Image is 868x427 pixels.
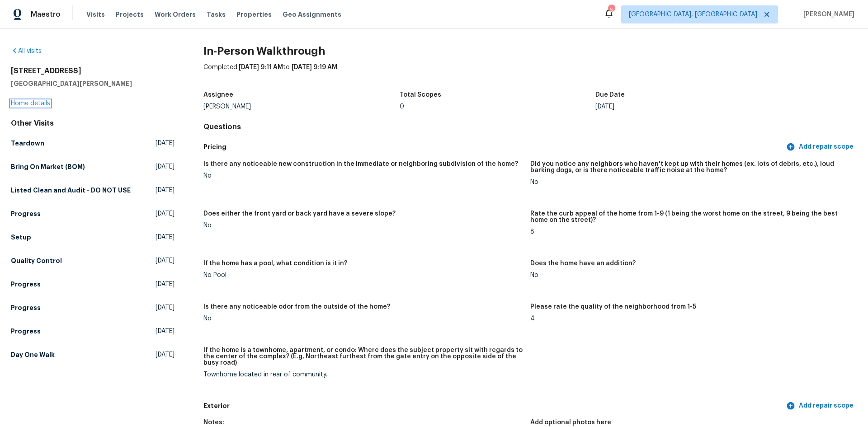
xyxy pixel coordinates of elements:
h5: Day One Walk [11,350,55,359]
h5: Assignee [203,92,233,98]
button: Add repair scope [784,139,857,155]
h5: Does the home have an addition? [530,260,636,267]
div: Townhome located in rear of community. [203,371,523,378]
a: Progress[DATE] [11,323,175,339]
span: [DATE] 9:11 AM [239,64,283,70]
div: No [203,173,523,179]
span: Tasks [207,11,226,18]
span: Projects [116,10,144,19]
span: Add repair scope [788,141,854,153]
div: Completed: to [203,63,857,86]
a: Day One Walk[DATE] [11,347,175,363]
h5: Please rate the quality of the neighborhood from 1-5 [530,304,696,310]
div: No [530,179,850,185]
a: Teardown[DATE] [11,135,175,151]
a: Progress[DATE] [11,276,175,292]
div: 4 [530,315,850,322]
h5: Add optional photos here [530,419,611,426]
span: Properties [236,10,272,19]
h2: In-Person Walkthrough [203,47,857,56]
h5: Is there any noticeable new construction in the immediate or neighboring subdivision of the home? [203,161,518,167]
span: [DATE] [156,162,175,171]
div: [DATE] [595,103,792,110]
h5: Listed Clean and Audit - DO NOT USE [11,186,131,195]
button: Add repair scope [784,398,857,414]
a: Setup[DATE] [11,229,175,245]
div: No Pool [203,272,523,278]
a: All visits [11,48,42,54]
h5: Is there any noticeable odor from the outside of the home? [203,304,390,310]
h5: Does either the front yard or back yard have a severe slope? [203,211,396,217]
h2: [STREET_ADDRESS] [11,66,175,75]
h5: If the home is a townhome, apartment, or condo: Where does the subject property sit with regards ... [203,347,523,366]
div: No [203,315,523,322]
a: Progress[DATE] [11,206,175,222]
h5: Bring On Market (BOM) [11,162,85,171]
span: Work Orders [155,10,196,19]
span: Maestro [31,10,61,19]
h5: Exterior [203,401,784,411]
h5: Teardown [11,139,44,148]
span: [DATE] [156,280,175,289]
h5: Did you notice any neighbors who haven't kept up with their homes (ex. lots of debris, etc.), lou... [530,161,850,174]
h5: Due Date [595,92,625,98]
h5: Progress [11,327,41,336]
a: Progress[DATE] [11,300,175,316]
span: [DATE] [156,256,175,265]
h5: Pricing [203,142,784,152]
h5: Setup [11,233,31,242]
div: 0 [400,103,596,110]
h4: Questions [203,122,857,131]
span: [DATE] [156,139,175,148]
div: No [203,222,523,229]
div: 8 [530,229,850,235]
h5: Rate the curb appeal of the home from 1-9 (1 being the worst home on the street, 9 being the best... [530,211,850,223]
span: [DATE] 9:19 AM [292,64,337,70]
span: [DATE] [156,327,175,336]
h5: Progress [11,209,41,218]
div: Other Visits [11,119,175,128]
span: [DATE] [156,303,175,312]
h5: [GEOGRAPHIC_DATA][PERSON_NAME] [11,79,175,88]
span: [DATE] [156,186,175,195]
a: Listed Clean and Audit - DO NOT USE[DATE] [11,182,175,198]
div: [PERSON_NAME] [203,103,400,110]
span: Visits [86,10,105,19]
h5: If the home has a pool, what condition is it in? [203,260,347,267]
span: [DATE] [156,233,175,242]
h5: Total Scopes [400,92,441,98]
span: [DATE] [156,209,175,218]
span: Add repair scope [788,400,854,412]
h5: Notes: [203,419,224,426]
h5: Progress [11,303,41,312]
div: No [530,272,850,278]
span: Geo Assignments [283,10,341,19]
a: Home details [11,100,50,107]
span: [DATE] [156,350,175,359]
div: 6 [608,5,614,14]
span: [PERSON_NAME] [800,10,854,19]
a: Quality Control[DATE] [11,253,175,269]
a: Bring On Market (BOM)[DATE] [11,159,175,175]
h5: Quality Control [11,256,62,265]
h5: Progress [11,280,41,289]
span: [GEOGRAPHIC_DATA], [GEOGRAPHIC_DATA] [629,10,757,19]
